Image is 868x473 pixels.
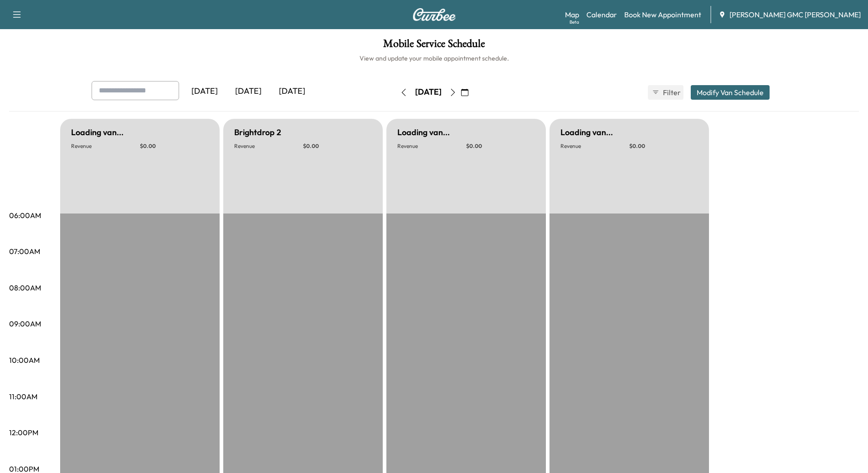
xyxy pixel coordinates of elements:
p: $ 0.00 [466,142,535,150]
img: Curbee Logo [412,8,456,21]
span: Filter [663,87,679,98]
div: [DATE] [226,81,270,102]
p: $ 0.00 [303,142,372,150]
a: Calendar [586,9,617,20]
button: Filter [648,85,683,100]
p: 11:00AM [9,391,37,402]
div: [DATE] [415,86,442,98]
p: 06:00AM [9,210,41,221]
p: 09:00AM [9,318,41,329]
span: [PERSON_NAME] GMC [PERSON_NAME] [729,9,861,20]
a: Book New Appointment [624,9,701,20]
h5: Loading van... [397,126,450,139]
p: $ 0.00 [140,142,209,150]
p: 10:00AM [9,355,40,366]
div: [DATE] [270,81,314,102]
h1: Mobile Service Schedule [9,38,859,54]
p: 07:00AM [9,246,40,257]
p: Revenue [560,142,629,150]
p: 12:00PM [9,427,38,438]
p: $ 0.00 [629,142,698,150]
p: Revenue [71,142,140,150]
div: Beta [570,19,579,25]
a: MapBeta [565,9,579,20]
h5: Brightdrop 2 [234,126,281,139]
h5: Loading van... [71,126,123,139]
h5: Loading van... [560,126,613,139]
p: 08:00AM [9,282,41,293]
h6: View and update your mobile appointment schedule. [9,54,859,63]
p: Revenue [397,142,466,150]
button: Modify Van Schedule [691,85,770,100]
div: [DATE] [183,81,226,102]
p: Revenue [234,142,303,150]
